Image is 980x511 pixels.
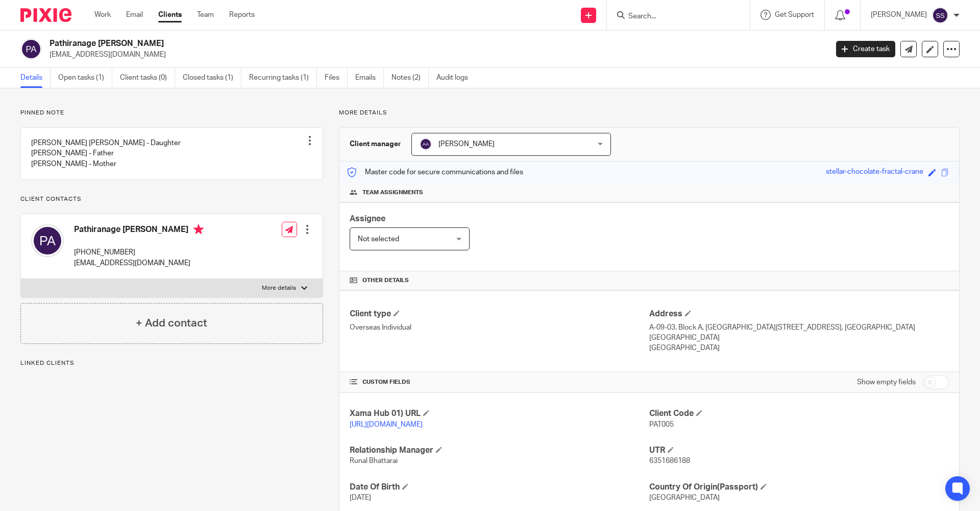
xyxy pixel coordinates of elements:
[58,68,112,88] a: Open tasks (1)
[871,10,927,20] p: [PERSON_NAME]
[20,109,323,117] p: Pinned note
[50,38,667,49] h2: Pathiranage [PERSON_NAME]
[120,68,175,88] a: Client tasks (0)
[836,41,895,57] a: Create task
[350,445,649,456] h4: Relationship Manager
[20,68,51,88] a: Details
[362,276,409,285] span: Other details
[649,343,949,353] p: [GEOGRAPHIC_DATA]
[229,10,255,20] a: Reports
[649,309,949,319] h4: Address
[74,258,204,268] p: [EMAIL_ADDRESS][DOMAIN_NAME]
[350,215,385,223] span: Assignee
[50,50,821,60] p: [EMAIL_ADDRESS][DOMAIN_NAME]
[193,224,204,235] i: Primary
[350,139,401,149] h3: Client manager
[649,482,949,493] h4: Country Of Origin(Passport)
[31,224,64,257] img: svg%3E
[262,284,296,292] p: More details
[649,333,949,343] p: [GEOGRAPHIC_DATA]
[932,7,948,24] img: svg%3E
[649,494,720,501] span: [GEOGRAPHIC_DATA]
[350,482,649,493] h4: Date Of Birth
[325,68,348,88] a: Files
[158,10,182,20] a: Clients
[20,195,323,203] p: Client contacts
[826,167,923,178] div: stellar-chocolate-fractal-crane
[350,378,649,386] h4: CUSTOM FIELDS
[350,457,398,464] span: Runal Bhattarai
[350,309,649,319] h4: Client type
[20,359,323,367] p: Linked clients
[627,12,719,21] input: Search
[420,138,432,150] img: svg%3E
[438,141,495,148] span: [PERSON_NAME]
[857,377,916,387] label: Show empty fields
[74,247,204,258] p: [PHONE_NUMBER]
[649,421,674,428] span: PAT005
[775,11,814,18] span: Get Support
[649,445,949,456] h4: UTR
[350,322,649,333] p: Overseas Individual
[391,68,429,88] a: Notes (2)
[197,10,214,20] a: Team
[249,68,317,88] a: Recurring tasks (1)
[350,421,423,428] a: [URL][DOMAIN_NAME]
[649,322,949,333] p: A-09-03, Block A, [GEOGRAPHIC_DATA][STREET_ADDRESS], [GEOGRAPHIC_DATA]
[355,68,384,88] a: Emails
[136,315,207,331] h4: + Add contact
[350,408,649,419] h4: Xama Hub 01) URL
[358,236,399,243] span: Not selected
[94,10,111,20] a: Work
[183,68,241,88] a: Closed tasks (1)
[649,457,690,464] span: 6351686188
[126,10,143,20] a: Email
[339,109,960,117] p: More details
[20,8,71,22] img: Pixie
[649,408,949,419] h4: Client Code
[20,38,42,60] img: svg%3E
[74,224,204,237] h4: Pathiranage [PERSON_NAME]
[362,189,423,197] span: Team assignments
[350,494,371,501] span: [DATE]
[347,167,523,177] p: Master code for secure communications and files
[436,68,476,88] a: Audit logs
